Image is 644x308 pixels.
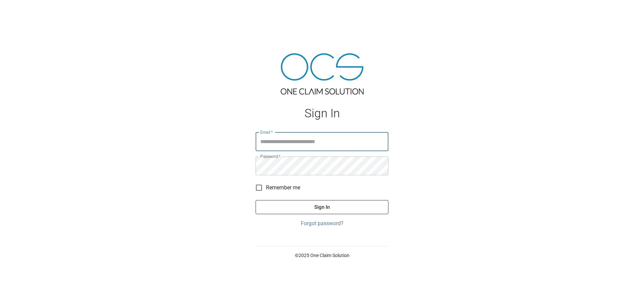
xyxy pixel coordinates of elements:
span: Remember me [266,184,300,192]
button: Sign In [256,200,388,214]
p: © 2025 One Claim Solution [256,252,388,259]
label: Email [260,129,273,135]
img: ocs-logo-white-transparent.png [8,4,35,17]
img: ocs-logo-tra.png [281,53,364,95]
label: Password [260,153,280,159]
h1: Sign In [256,107,388,120]
a: Forgot password? [256,220,388,228]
